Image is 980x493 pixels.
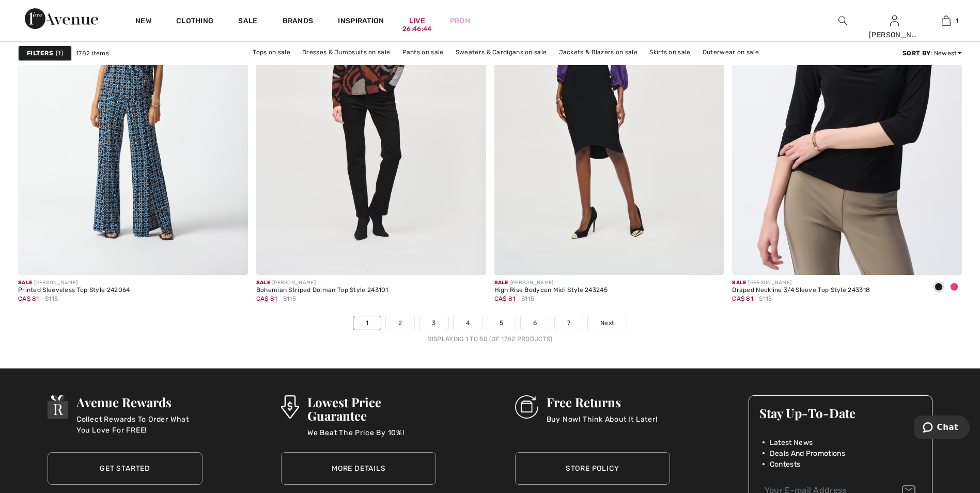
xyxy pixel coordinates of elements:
[307,427,437,448] p: We Beat The Price By 10%!
[547,414,658,435] p: Buy Now! Think About It Later!
[494,295,516,302] span: CA$ 81
[770,437,813,448] span: Latest News
[135,17,151,27] a: New
[600,318,614,328] span: Next
[454,316,482,330] a: 4
[48,452,203,485] a: Get Started
[946,279,962,296] div: Pink punch
[494,279,608,287] div: [PERSON_NAME]
[338,17,384,27] span: Inspiration
[494,280,508,286] span: Sale
[942,14,951,27] img: My Bag
[76,395,203,409] h3: Avenue Rewards
[515,395,538,419] img: Free Returns
[903,50,930,57] strong: Sort By
[890,16,899,25] a: Sign In
[869,29,920,40] div: [PERSON_NAME]
[644,45,695,59] a: Skirts on sale
[770,459,800,470] span: Contests
[487,316,516,330] a: 5
[18,295,39,302] span: CA$ 81
[732,280,746,286] span: Sale
[247,45,295,59] a: Tops on sale
[732,295,753,302] span: CA$ 81
[45,294,58,303] span: $115
[27,49,53,58] strong: Filters
[759,294,772,303] span: $115
[554,45,643,59] a: Jackets & Blazers on sale
[759,406,922,420] h3: Stay Up-To-Date
[297,45,395,59] a: Dresses & Jumpsuits on sale
[450,45,552,59] a: Sweaters & Cardigans on sale
[283,294,296,303] span: $115
[419,316,448,330] a: 3
[770,448,845,459] span: Deals And Promotions
[256,280,270,286] span: Sale
[931,279,946,296] div: Black
[283,17,314,27] a: Brands
[397,45,449,59] a: Pants on sale
[547,395,658,409] h3: Free Returns
[76,414,203,435] p: Collect Rewards To Order What You Love For FREE!
[256,279,388,287] div: [PERSON_NAME]
[76,49,109,58] span: 1782 items
[450,16,471,26] a: Prom
[56,49,63,58] span: 1
[281,452,436,485] a: More Details
[409,16,425,26] a: Live26:46:44
[732,279,870,287] div: [PERSON_NAME]
[256,287,388,294] div: Bohemian Striped Dolman Top Style 243101
[515,452,670,485] a: Store Policy
[555,316,583,330] a: 7
[921,14,971,27] a: 1
[18,279,130,287] div: [PERSON_NAME]
[25,8,98,29] img: 1ère Avenue
[307,395,437,422] h3: Lowest Price Guarantee
[402,24,431,34] div: 26:46:44
[176,17,213,27] a: Clothing
[256,295,277,302] span: CA$ 81
[48,395,68,419] img: Avenue Rewards
[588,316,627,330] a: Next
[956,16,958,25] span: 1
[732,287,870,294] div: Draped Neckline 3/4 Sleeve Top Style 243318
[238,17,257,27] a: Sale
[18,287,130,294] div: Printed Sleeveless Top Style 242064
[18,334,962,344] div: Displaying 1 to 50 (of 1782 products)
[353,316,381,330] a: 1
[18,316,962,344] nav: Page navigation
[914,415,970,441] iframe: Opens a widget where you can chat to one of our agents
[18,280,32,286] span: Sale
[903,49,962,58] div: : Newest
[890,14,899,27] img: My Info
[386,316,414,330] a: 2
[697,45,764,59] a: Outerwear on sale
[521,316,549,330] a: 6
[494,287,608,294] div: High Rise Bodycon Midi Style 243245
[521,294,534,303] span: $115
[281,395,299,419] img: Lowest Price Guarantee
[838,14,847,27] img: search the website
